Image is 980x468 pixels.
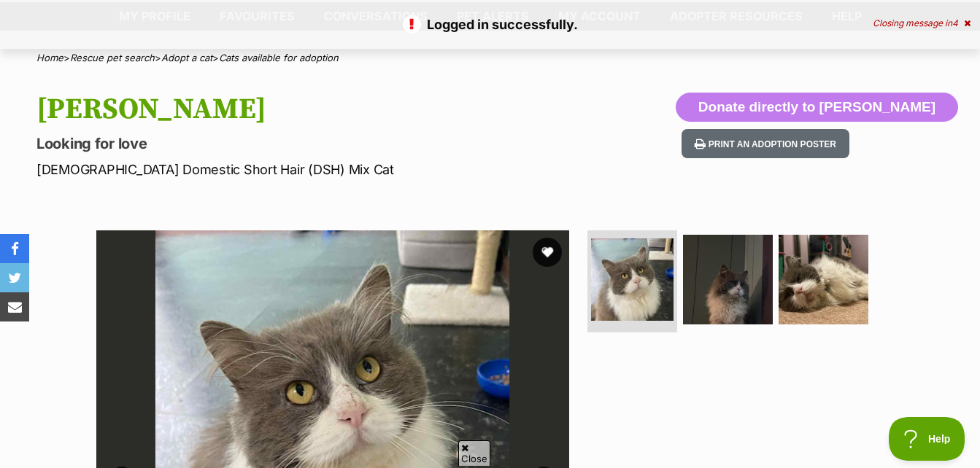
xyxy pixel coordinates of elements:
[676,93,958,122] button: Donate directly to [PERSON_NAME]
[36,133,598,154] p: Looking for love
[952,17,958,28] span: 4
[15,15,965,34] p: Logged in successfully.
[458,440,490,466] span: Close
[161,52,212,63] a: Adopt a cat
[682,129,849,159] button: Print an adoption poster
[70,52,155,63] a: Rescue pet search
[779,235,868,324] img: Photo of Linus
[683,235,773,324] img: Photo of Linus
[36,93,598,126] h1: [PERSON_NAME]
[36,160,598,179] p: [DEMOGRAPHIC_DATA] Domestic Short Hair (DSH) Mix Cat
[36,52,63,63] a: Home
[873,18,971,28] div: Closing message in
[219,52,339,63] a: Cats available for adoption
[889,417,965,461] iframe: Help Scout Beacon - Open
[533,238,562,267] button: favourite
[591,238,674,321] img: Photo of Linus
